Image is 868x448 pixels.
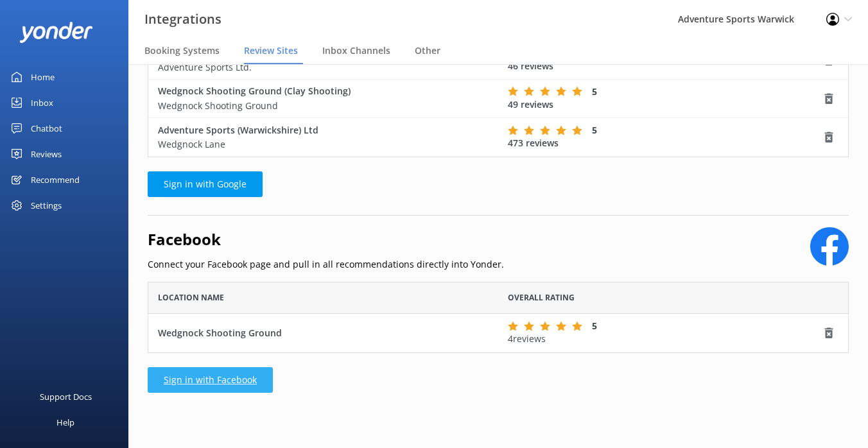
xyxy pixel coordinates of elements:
[244,44,298,57] span: Review Sites
[40,384,92,409] div: Support Docs
[508,124,822,150] div: 473 reviews
[592,320,597,332] span: 5
[56,409,74,435] div: Help
[144,44,220,57] span: Booking Systems
[31,116,62,141] div: Chatbot
[322,44,390,57] span: Inbox Channels
[508,320,822,346] div: 4 reviews
[158,137,489,151] p: Wedgnock Lane
[19,22,93,43] img: yonder-white-logo.png
[144,9,221,30] h3: Integrations
[158,123,489,152] div: Adventure Sports (Warwickshire) Ltd
[31,90,53,116] div: Inbox
[148,41,849,157] div: grid
[158,60,489,74] p: Adventure Sports Ltd.
[148,171,263,197] a: Sign in with Google
[31,141,62,167] div: Reviews
[31,64,55,90] div: Home
[148,367,273,393] a: Sign in with Facebook
[148,314,849,352] div: row
[508,291,575,304] span: Overall Rating
[148,257,504,271] p: Connect your Facebook page and pull in all recommendations directly into Yonder.
[158,326,489,340] div: Wedgnock Shooting Ground
[158,84,489,113] div: Wedgnock Shooting Ground (Clay Shooting)
[148,314,849,352] div: grid
[592,85,597,98] span: 5
[31,193,62,218] div: Settings
[158,99,489,113] p: Wedgnock Shooting Ground
[592,124,597,136] span: 5
[508,85,822,112] div: 49 reviews
[148,227,504,252] h2: Facebook
[31,167,80,193] div: Recommend
[415,44,440,57] span: Other
[158,291,224,304] span: Location Name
